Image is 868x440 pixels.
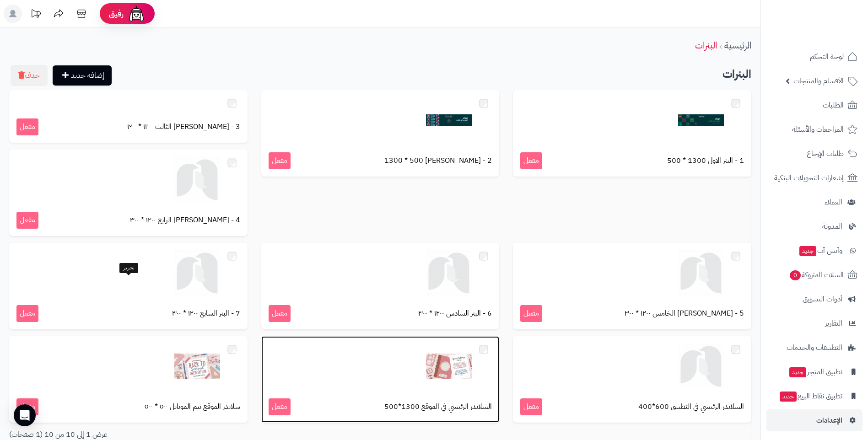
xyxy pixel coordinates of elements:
img: ai-face.png [127,5,146,23]
a: 4 - [PERSON_NAME] الرابع ١٢٠٠ * ٣٠٠ مفعل [9,150,248,236]
div: Open Intercom Messenger [14,404,36,426]
span: جديد [780,392,797,402]
div: عرض 1 إلى 10 من 10 (1 صفحات) [2,429,380,440]
a: السلايدر الرئيسي في التطبيق 600*400 مفعل [513,336,751,423]
a: أدوات التسويق [766,288,863,310]
a: الرئيسية [724,38,751,52]
span: 7 - البنر السابع ١٢٠٠ * ٣٠٠ [172,308,240,319]
span: مفعل [16,398,38,415]
span: 4 - [PERSON_NAME] الرابع ١٢٠٠ * ٣٠٠ [130,215,240,225]
span: التطبيقات والخدمات [787,341,842,354]
span: وآتس آب [798,244,842,257]
span: 2 - [PERSON_NAME] 1300 * 500 [384,156,492,166]
span: مفعل [520,152,542,169]
span: السلايدر الرئيسي في التطبيق 600*400 [638,402,744,412]
span: 3 - [PERSON_NAME] الثالث ١٢٠٠ * ٣٠٠ [127,122,240,132]
span: المدونة [822,220,842,233]
span: 1 - البنر الاول 1300 * 500 [667,156,744,166]
span: رفيق [109,8,124,19]
span: جديد [799,246,816,256]
a: تحديثات المنصة [24,5,47,25]
button: حذف [11,65,48,86]
a: المراجعات والأسئلة [766,118,863,140]
a: 7 - البنر السابع ١٢٠٠ * ٣٠٠ مفعل [9,243,248,329]
div: تحرير [119,263,138,273]
a: إشعارات التحويلات البنكية [766,167,863,189]
a: الطلبات [766,94,863,116]
span: طلبات الإرجاع [807,147,844,160]
span: تطبيق المتجر [788,365,842,378]
span: مفعل [520,305,542,322]
span: السلايدر الرئيسي في الموقع 1300*500 [384,402,492,412]
a: العملاء [766,191,863,213]
a: تطبيق المتجرجديد [766,361,863,383]
a: 1 - البنر الاول 1300 * 500 مفعل [513,90,751,177]
a: لوحة التحكم [766,46,863,68]
a: 2 - [PERSON_NAME] 1300 * 500 مفعل [261,90,500,177]
span: مفعل [269,152,291,169]
span: أدوات التسويق [803,293,842,306]
span: العملاء [825,196,842,209]
span: 0 [790,270,801,280]
span: مفعل [269,305,291,322]
span: مفعل [16,212,38,229]
a: 5 - [PERSON_NAME] الخامس ١٢٠٠ * ٣٠٠ مفعل [513,243,751,329]
span: 5 - [PERSON_NAME] الخامس ١٢٠٠ * ٣٠٠ [625,308,744,319]
span: جديد [789,367,806,377]
a: الإعدادات [766,409,863,431]
span: التقارير [825,317,842,330]
span: الطلبات [823,99,844,112]
a: المدونة [766,215,863,237]
span: الأقسام والمنتجات [793,75,844,87]
span: مفعل [16,118,38,135]
a: إضافة جديد [53,65,112,86]
span: مفعل [520,398,542,415]
a: سلايدر الموقع ثيم الموبايل ٥٠٠ * ٥٠٠ مفعل [9,336,248,423]
a: التقارير [766,312,863,334]
span: المراجعات والأسئلة [792,123,844,136]
span: مفعل [269,398,291,415]
a: التطبيقات والخدمات [766,337,863,359]
a: السلات المتروكة0 [766,264,863,286]
a: تطبيق نقاط البيعجديد [766,385,863,407]
h2: البنرات [9,65,751,84]
span: مفعل [16,305,38,322]
a: البنرات [695,38,717,52]
span: السلات المتروكة [789,268,844,281]
a: طلبات الإرجاع [766,143,863,165]
span: إشعارات التحويلات البنكية [774,172,844,184]
a: السلايدر الرئيسي في الموقع 1300*500 مفعل [261,336,500,423]
a: وآتس آبجديد [766,240,863,262]
span: سلايدر الموقع ثيم الموبايل ٥٠٠ * ٥٠٠ [145,402,240,412]
span: تطبيق نقاط البيع [779,390,842,402]
span: 6 - البنر السادس ١٢٠٠ * ٣٠٠ [418,308,492,319]
a: 3 - [PERSON_NAME] الثالث ١٢٠٠ * ٣٠٠ مفعل [9,90,248,143]
span: الإعدادات [816,414,842,427]
a: 6 - البنر السادس ١٢٠٠ * ٣٠٠ مفعل [261,243,500,329]
span: لوحة التحكم [810,50,844,63]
